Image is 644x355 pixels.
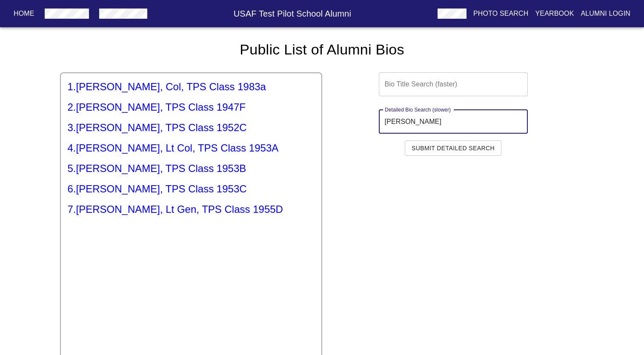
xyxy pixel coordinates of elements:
h5: 5 . [PERSON_NAME], TPS Class 1953B [68,162,315,175]
h4: Public List of Alumni Bios [60,41,584,59]
h5: 7 . [PERSON_NAME], Lt Gen, TPS Class 1955D [68,203,315,216]
h5: 1 . [PERSON_NAME], Col, TPS Class 1983a [68,80,315,94]
span: Submit Detailed Search [412,143,495,154]
a: 5.[PERSON_NAME], TPS Class 1953B [68,162,315,175]
a: 6.[PERSON_NAME], TPS Class 1953C [68,182,315,196]
a: 2.[PERSON_NAME], TPS Class 1947F [68,100,315,114]
p: Yearbook [535,9,574,19]
p: Alumni Login [581,9,631,19]
button: Yearbook [532,6,577,21]
h5: 4 . [PERSON_NAME], Lt Col, TPS Class 1953A [68,141,315,155]
a: 4.[PERSON_NAME], Lt Col, TPS Class 1953A [68,141,315,155]
button: Alumni Login [578,6,634,21]
h5: 3 . [PERSON_NAME], TPS Class 1952C [68,121,315,135]
button: Submit Detailed Search [405,140,501,156]
button: Photo Search [470,6,532,21]
p: Photo Search [473,9,529,19]
a: 3.[PERSON_NAME], TPS Class 1952C [68,121,315,135]
p: Home [14,9,34,19]
h6: USAF Test Pilot School Alumni [151,7,434,20]
a: 1.[PERSON_NAME], Col, TPS Class 1983a [68,80,315,94]
h5: 2 . [PERSON_NAME], TPS Class 1947F [68,100,315,114]
button: Home [10,6,38,21]
a: 7.[PERSON_NAME], Lt Gen, TPS Class 1955D [68,203,315,216]
h5: 6 . [PERSON_NAME], TPS Class 1953C [68,182,315,196]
